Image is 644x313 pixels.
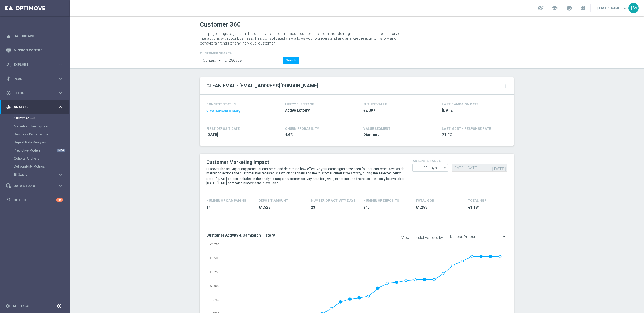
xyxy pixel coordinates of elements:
i: keyboard_arrow_right [58,62,63,67]
span: 23 [311,205,357,210]
button: lightbulb Optibot +10 [6,198,63,202]
span: LAST MONTH RESPONSE RATE [442,127,491,131]
h4: Number of Campaigns [206,199,246,202]
label: View cumulative trend by [401,235,443,240]
div: Execute [6,91,58,95]
i: arrow_drop_down [442,164,448,171]
input: Contains [200,57,223,64]
a: Optibot [14,193,56,207]
h4: Total NGR [468,199,486,202]
span: Plan [14,77,58,80]
div: Business Performance [14,130,69,138]
span: €1,528 [259,205,305,210]
div: play_circle_outline Execute keyboard_arrow_right [6,91,63,95]
span: Data Studio [14,184,58,187]
span: keyboard_arrow_down [622,5,628,11]
span: 14 [206,205,252,210]
div: NEW [57,149,65,152]
i: keyboard_arrow_right [58,183,63,188]
h2: CLEAN EMAIL: [EMAIL_ADDRESS][DOMAIN_NAME] [206,83,319,89]
span: 4.6% [285,132,348,137]
button: View Consent History [206,109,240,113]
span: Active Lottery [285,108,348,113]
button: equalizer Dashboard [6,34,63,38]
h3: Customer Activity & Campaign History [206,233,353,238]
p: Note: if [DATE] date is included in the analysis range, Customer Activity data for [DATE] is not ... [206,177,404,185]
i: arrow_drop_down [502,233,507,240]
i: more_vert [503,84,507,88]
i: gps_fixed [6,76,11,81]
span: 215 [363,205,409,210]
div: Repeat Rate Analysis [14,138,69,146]
div: Cohorts Analysis [14,154,69,163]
span: €1,181 [468,205,514,210]
h4: Deposit Amount [259,199,288,202]
i: equalizer [6,34,11,39]
div: Predictive Models [14,146,69,154]
i: keyboard_arrow_right [58,105,63,110]
button: BI Studio keyboard_arrow_right [14,172,63,177]
h4: FIRST DEPOSIT DATE [206,127,240,131]
div: +10 [56,198,63,202]
a: [PERSON_NAME]keyboard_arrow_down [596,4,628,12]
a: Settings [13,304,29,308]
i: track_changes [6,105,11,110]
a: Mission Control [14,43,63,57]
h4: FUTURE VALUE [363,102,387,106]
div: BI Studio [14,171,69,179]
div: Analyze [6,105,58,110]
div: Data Studio [6,183,58,188]
i: settings [5,304,10,308]
text: €1,000 [210,284,219,288]
div: Plan [6,76,58,81]
h4: CONSENT STATUS [206,102,269,106]
p: This page brings together all the data available on individual customers, from their demographic ... [200,31,407,46]
i: keyboard_arrow_right [58,172,63,177]
text: €1,500 [210,256,219,260]
i: arrow_drop_down [217,57,223,64]
input: Enter CID, Email, name or phone [223,57,280,64]
div: BI Studio [14,173,58,176]
div: TW [628,3,639,13]
span: Execute [14,91,58,95]
text: €1,250 [210,270,219,274]
input: analysis range [412,164,448,172]
h4: VALUE SEGMENT [363,127,390,131]
div: Mission Control [6,43,63,57]
h4: Number of Activity Days [311,199,356,202]
h4: Total GGR [416,199,434,202]
span: 71.4% [442,132,505,137]
div: Data Studio keyboard_arrow_right [6,184,63,188]
span: Analyze [14,106,58,109]
button: Mission Control [6,48,63,53]
span: CHURN PROBABILITY [285,127,319,131]
p: Discover the activity of any particular customer and determine how effective your campaigns have ... [206,167,404,175]
button: Search [283,57,299,64]
a: Predictive Models [14,148,56,153]
span: €2,097 [363,108,426,113]
h2: Customer Marketing Impact [206,159,404,165]
a: Cohorts Analysis [14,156,56,161]
text: €750 [213,298,219,301]
div: Customer 360 [14,114,69,122]
h4: Number of Deposits [363,199,399,202]
div: Deliverability Metrics [14,163,69,171]
h4: LAST CAMPAIGN DATE [442,102,478,106]
a: Repeat Rate Analysis [14,140,56,145]
div: Marketing Plan Explorer [14,122,69,130]
i: person_search [6,62,11,67]
span: €1,295 [416,205,462,210]
button: person_search Explore keyboard_arrow_right [6,62,63,67]
button: track_changes Analyze keyboard_arrow_right [6,105,63,109]
h1: Customer 360 [200,21,514,28]
span: 2025-04-19 [206,132,269,137]
a: Dashboard [14,29,63,43]
text: €1,750 [210,243,219,246]
button: gps_fixed Plan keyboard_arrow_right [6,77,63,81]
a: Marketing Plan Explorer [14,124,56,128]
